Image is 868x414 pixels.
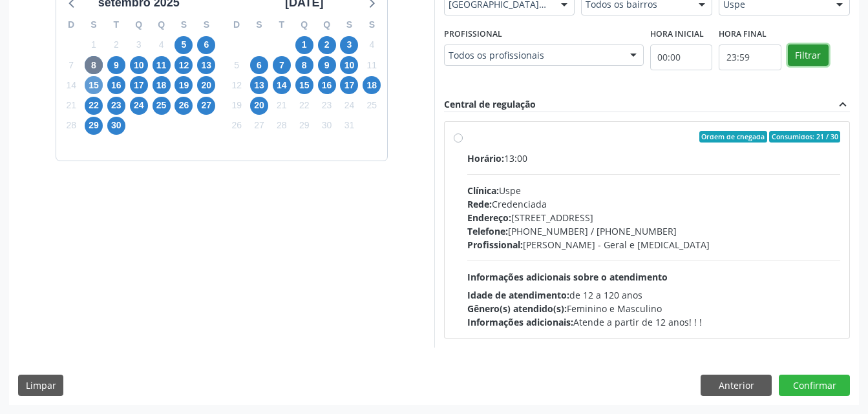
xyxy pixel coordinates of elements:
span: sábado, 18 de outubro de 2025 [363,76,381,94]
span: segunda-feira, 29 de setembro de 2025 [85,117,103,135]
span: terça-feira, 2 de setembro de 2025 [107,36,125,54]
span: domingo, 19 de outubro de 2025 [228,97,246,115]
label: Hora inicial [650,25,704,44]
span: Todos os profissionais [449,49,617,62]
span: Idade de atendimento: [467,289,569,301]
button: Anterior [701,375,772,397]
span: terça-feira, 30 de setembro de 2025 [107,117,125,135]
span: quarta-feira, 15 de outubro de 2025 [295,76,313,94]
span: segunda-feira, 1 de setembro de 2025 [85,36,103,54]
span: segunda-feira, 8 de setembro de 2025 [85,56,103,74]
span: terça-feira, 7 de outubro de 2025 [273,56,291,74]
span: sexta-feira, 3 de outubro de 2025 [340,36,358,54]
span: Gênero(s) atendido(s): [467,302,567,315]
span: Clínica: [467,184,499,197]
span: sábado, 11 de outubro de 2025 [363,56,381,74]
div: D [60,15,83,35]
div: Atende a partir de 12 anos! ! ! [467,315,841,329]
div: T [270,15,293,35]
span: domingo, 5 de outubro de 2025 [228,56,246,74]
label: Profissional [444,25,502,44]
div: [PERSON_NAME] - Geral e [MEDICAL_DATA] [467,238,841,251]
div: [STREET_ADDRESS] [467,211,841,224]
span: domingo, 21 de setembro de 2025 [62,97,80,115]
div: S [195,15,218,35]
span: terça-feira, 16 de setembro de 2025 [107,76,125,94]
div: Credenciada [467,197,841,211]
span: quinta-feira, 18 de setembro de 2025 [153,76,171,94]
div: S [248,15,271,35]
span: Informações adicionais: [467,316,573,328]
span: sábado, 6 de setembro de 2025 [197,36,215,54]
span: Rede: [467,198,492,210]
span: sábado, 4 de outubro de 2025 [363,36,381,54]
span: segunda-feira, 27 de outubro de 2025 [250,117,268,135]
input: Selecione o horário [719,44,781,70]
span: quinta-feira, 2 de outubro de 2025 [318,36,336,54]
span: sábado, 20 de setembro de 2025 [197,76,215,94]
div: Feminino e Masculino [467,302,841,315]
button: Confirmar [779,375,850,397]
span: sexta-feira, 31 de outubro de 2025 [340,117,358,135]
span: Consumidos: 21 / 30 [769,131,840,143]
span: terça-feira, 28 de outubro de 2025 [273,117,291,135]
span: sábado, 25 de outubro de 2025 [363,97,381,115]
span: terça-feira, 21 de outubro de 2025 [273,97,291,115]
span: domingo, 26 de outubro de 2025 [228,117,246,135]
div: 13:00 [467,152,841,165]
span: quinta-feira, 11 de setembro de 2025 [153,56,171,74]
span: quarta-feira, 8 de outubro de 2025 [295,56,313,74]
label: Hora final [719,25,767,44]
div: Central de regulação [444,97,536,112]
span: domingo, 14 de setembro de 2025 [62,76,80,94]
span: sexta-feira, 10 de outubro de 2025 [340,56,358,74]
span: quarta-feira, 22 de outubro de 2025 [295,97,313,115]
div: Q [150,15,173,35]
div: S [338,15,361,35]
span: sexta-feira, 26 de setembro de 2025 [175,97,193,115]
span: quinta-feira, 25 de setembro de 2025 [153,97,171,115]
span: quarta-feira, 1 de outubro de 2025 [295,36,313,54]
span: sábado, 27 de setembro de 2025 [197,97,215,115]
div: S [83,15,105,35]
span: quarta-feira, 10 de setembro de 2025 [130,56,148,74]
span: Horário: [467,152,504,164]
span: terça-feira, 9 de setembro de 2025 [107,56,125,74]
div: D [226,15,248,35]
div: [PHONE_NUMBER] / [PHONE_NUMBER] [467,224,841,238]
div: Uspe [467,184,841,197]
span: quarta-feira, 17 de setembro de 2025 [130,76,148,94]
input: Selecione o horário [650,44,712,70]
span: quinta-feira, 16 de outubro de 2025 [318,76,336,94]
span: sexta-feira, 17 de outubro de 2025 [340,76,358,94]
button: Limpar [18,375,63,397]
span: quinta-feira, 9 de outubro de 2025 [318,56,336,74]
div: de 12 a 120 anos [467,288,841,302]
i: expand_less [836,97,850,112]
div: S [173,15,195,35]
div: T [105,15,127,35]
span: Profissional: [467,239,523,251]
span: sexta-feira, 24 de outubro de 2025 [340,97,358,115]
span: quinta-feira, 30 de outubro de 2025 [318,117,336,135]
span: domingo, 28 de setembro de 2025 [62,117,80,135]
span: quarta-feira, 29 de outubro de 2025 [295,117,313,135]
span: terça-feira, 23 de setembro de 2025 [107,97,125,115]
span: Informações adicionais sobre o atendimento [467,271,668,283]
span: quinta-feira, 4 de setembro de 2025 [153,36,171,54]
span: sábado, 13 de setembro de 2025 [197,56,215,74]
span: domingo, 7 de setembro de 2025 [62,56,80,74]
button: Filtrar [788,44,829,66]
span: segunda-feira, 22 de setembro de 2025 [85,97,103,115]
span: segunda-feira, 15 de setembro de 2025 [85,76,103,94]
div: Q [293,15,315,35]
span: sexta-feira, 12 de setembro de 2025 [175,56,193,74]
span: segunda-feira, 20 de outubro de 2025 [250,97,268,115]
span: segunda-feira, 6 de outubro de 2025 [250,56,268,74]
span: domingo, 12 de outubro de 2025 [228,76,246,94]
span: Telefone: [467,225,508,237]
span: Endereço: [467,212,511,224]
span: sexta-feira, 19 de setembro de 2025 [175,76,193,94]
span: Ordem de chegada [699,131,767,143]
span: quarta-feira, 3 de setembro de 2025 [130,36,148,54]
